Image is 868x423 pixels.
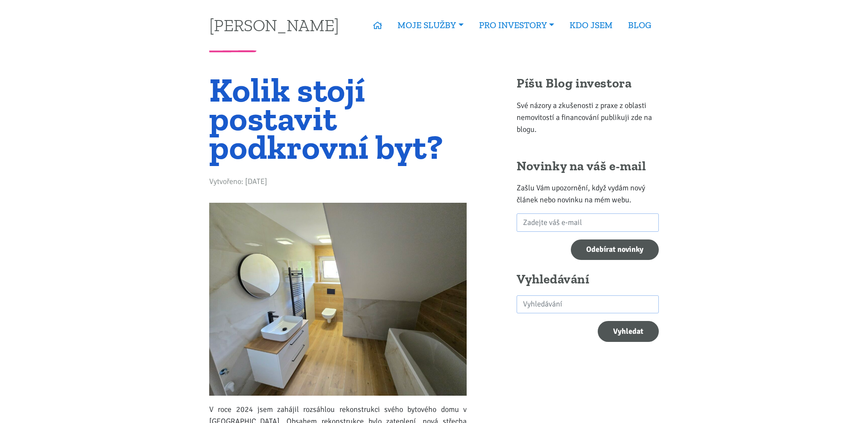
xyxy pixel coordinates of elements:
[517,271,659,288] h2: Vyhledávání
[209,76,467,162] h1: Kolik stojí postavit podkrovní byt?
[209,17,339,33] a: [PERSON_NAME]
[390,15,471,35] a: MOJE SLUŽBY
[517,213,659,232] input: Zadejte váš e-mail
[571,239,659,260] input: Odebírat novinky
[517,295,659,314] input: search
[517,76,659,92] h2: Píšu Blog investora
[598,321,659,342] button: Vyhledat
[517,182,659,206] p: Zašlu Vám upozornění, když vydám nový článek nebo novinku na mém webu.
[517,158,659,175] h2: Novinky na váš e-mail
[471,15,562,35] a: PRO INVESTORY
[209,175,467,191] div: Vytvořeno: [DATE]
[517,99,659,135] p: Své názory a zkušenosti z praxe z oblasti nemovitostí a financování publikuji zde na blogu.
[620,15,659,35] a: BLOG
[562,15,620,35] a: KDO JSEM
